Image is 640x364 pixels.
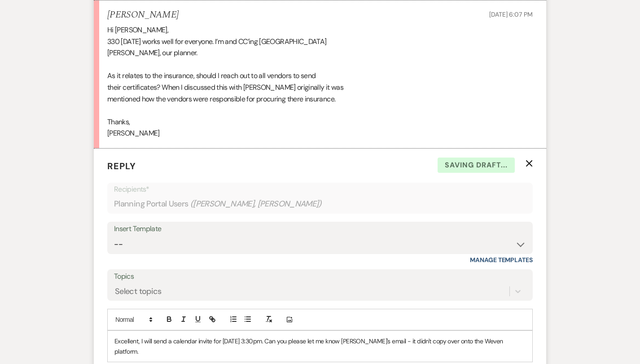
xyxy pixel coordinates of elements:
[107,160,136,172] span: Reply
[114,223,526,236] div: Insert Template
[114,270,526,283] label: Topics
[470,256,533,264] a: Manage Templates
[489,10,533,18] span: [DATE] 6:07 PM
[107,24,533,139] div: Hi [PERSON_NAME], 330 [DATE] works well for everyone. I’m and CC’ing [GEOGRAPHIC_DATA] [PERSON_NA...
[115,285,162,298] div: Select topics
[114,336,526,356] p: Excellent, I will send a calendar invite for [DATE] 3:30pm. Can you please let me know [PERSON_NA...
[438,158,515,173] span: Saving draft...
[114,195,526,213] div: Planning Portal Users
[107,9,179,21] h5: [PERSON_NAME]
[190,198,322,210] span: ( [PERSON_NAME], [PERSON_NAME] )
[114,184,526,195] p: Recipients*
